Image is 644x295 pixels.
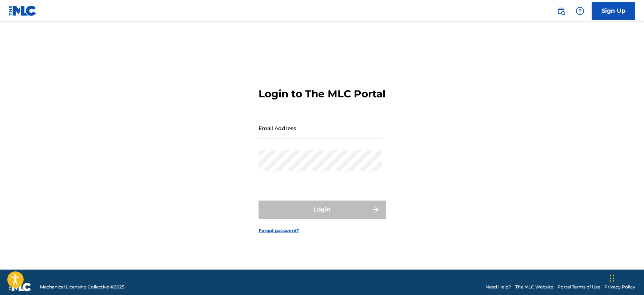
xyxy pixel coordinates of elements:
[557,7,565,15] img: search
[9,283,31,291] img: logo
[40,284,124,290] span: Mechanical Licensing Collective © 2025
[573,4,587,18] div: Help
[608,260,644,295] iframe: Chat Widget
[259,227,299,234] a: Forgot password?
[259,88,385,100] h3: Login to The MLC Portal
[592,2,635,20] a: Sign Up
[554,4,568,18] a: Public Search
[604,284,635,290] a: Privacy Policy
[610,267,614,289] div: Drag
[515,284,553,290] a: The MLC Website
[485,284,511,290] a: Need Help?
[9,5,37,16] img: MLC Logo
[576,7,584,15] img: help
[557,284,600,290] a: Portal Terms of Use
